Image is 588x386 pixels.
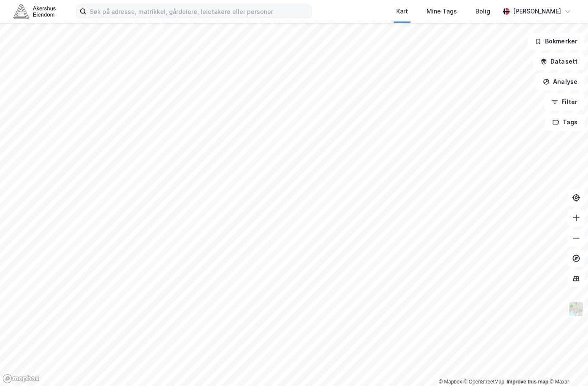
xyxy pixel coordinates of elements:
button: Bokmerker [528,33,585,50]
input: Søk på adresse, matrikkel, gårdeiere, leietakere eller personer [86,5,311,18]
iframe: Chat Widget [546,346,588,386]
button: Analyse [536,73,585,90]
button: Tags [545,114,585,131]
div: Mine Tags [427,6,457,16]
button: Datasett [533,53,585,70]
div: Kontrollprogram for chat [546,346,588,386]
div: Bolig [475,6,490,16]
div: Kart [396,6,408,16]
a: Mapbox [439,379,462,385]
img: akershus-eiendom-logo.9091f326c980b4bce74ccdd9f866810c.svg [13,4,56,19]
a: Mapbox homepage [3,374,40,383]
img: Z [568,301,584,317]
button: Filter [544,94,585,110]
a: OpenStreetMap [464,379,505,385]
a: Improve this map [507,379,548,385]
div: [PERSON_NAME] [513,6,561,16]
